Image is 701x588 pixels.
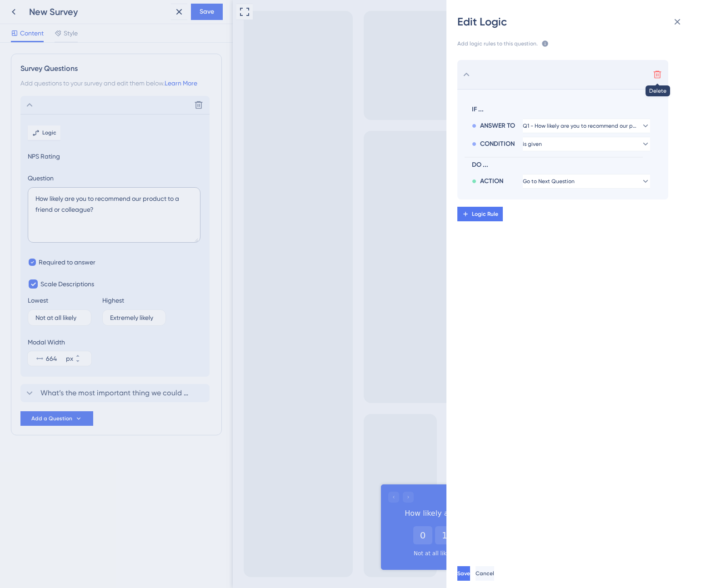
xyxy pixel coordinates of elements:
button: Logic Rule [457,207,503,221]
span: ANSWER TO [480,120,515,131]
button: is given [523,137,650,151]
span: Q1 - How likely are you to recommend our product to a friend or colleague? [523,122,637,130]
button: Go to Next Question [523,174,650,189]
span: DO ... [472,159,646,170]
span: is given [523,140,542,148]
span: Cancel [476,570,494,577]
span: ACTION [480,176,503,187]
span: CONDITION [480,139,515,149]
button: Q1 - How likely are you to recommend our product to a friend or colleague? [523,119,650,133]
span: Add logic rules to this question. [457,40,538,49]
span: Logic Rule [472,210,498,218]
button: Save [457,566,470,581]
button: Cancel [476,566,494,581]
iframe: UserGuiding Survey [148,484,450,570]
div: Edit Logic [457,15,690,29]
span: IF ... [472,104,646,115]
span: Go to Next Question [523,178,575,185]
span: Save [457,570,470,577]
